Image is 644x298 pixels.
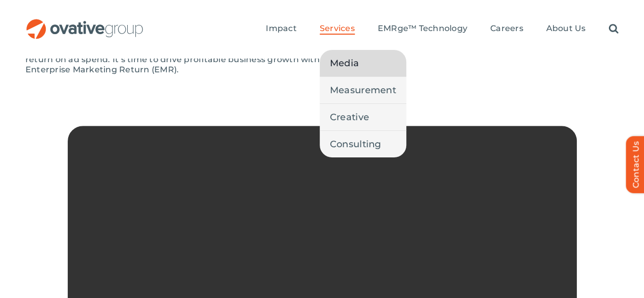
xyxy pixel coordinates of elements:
nav: Menu [266,13,618,45]
span: Consulting [330,137,381,151]
a: Measurement [320,77,406,103]
span: Measurement [330,83,396,97]
a: Creative [320,104,406,130]
span: EMRge™ Technology [378,23,467,34]
span: Careers [490,23,523,34]
a: EMRge™ Technology [378,23,467,35]
span: About Us [546,23,585,34]
a: Search [608,23,618,35]
a: Media [320,50,406,76]
a: About Us [546,23,585,35]
a: Consulting [320,131,406,157]
a: Impact [266,23,296,35]
a: OG_Full_horizontal_RGB [25,18,144,28]
span: Services [320,23,355,34]
span: Media [330,56,359,70]
a: Services [320,23,355,35]
a: Careers [490,23,523,35]
span: Impact [266,23,296,34]
span: Creative [330,110,369,124]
